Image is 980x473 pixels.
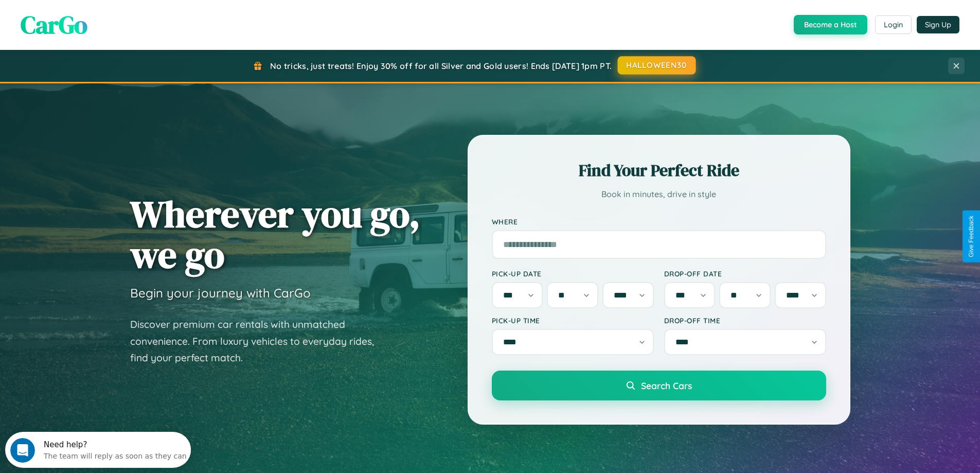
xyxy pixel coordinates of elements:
[130,316,387,366] p: Discover premium car rentals with unmatched convenience. From luxury vehicles to everyday rides, ...
[492,187,826,202] p: Book in minutes, drive in style
[492,159,826,182] h2: Find Your Perfect Ride
[492,217,826,226] label: Where
[130,285,311,301] h3: Begin your journey with CarGo
[5,432,191,468] iframe: Intercom live chat discovery launcher
[664,269,826,278] label: Drop-off Date
[875,15,912,34] button: Login
[968,216,975,257] div: Give Feedback
[492,269,654,278] label: Pick-up Date
[492,371,826,400] button: Search Cars
[618,56,696,75] button: HALLOWEEN30
[270,61,612,71] span: No tricks, just treats! Enjoy 30% off for all Silver and Gold users! Ends [DATE] 1pm PT.
[130,194,420,275] h1: Wherever you go, we go
[641,380,692,391] span: Search Cars
[39,17,182,28] div: The team will reply as soon as they can
[794,15,867,34] button: Become a Host
[4,4,191,32] div: Open Intercom Messenger
[21,8,87,42] span: CarGo
[917,16,959,33] button: Sign Up
[10,438,35,463] iframe: Intercom live chat
[492,316,654,325] label: Pick-up Time
[664,316,826,325] label: Drop-off Time
[39,9,182,17] div: Need help?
